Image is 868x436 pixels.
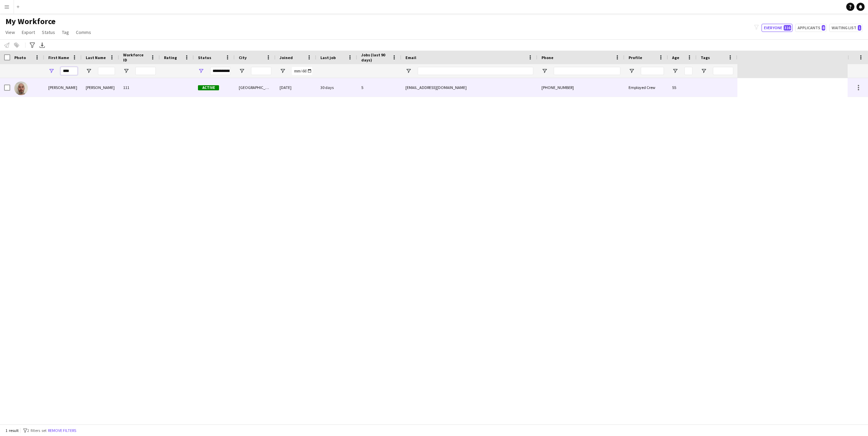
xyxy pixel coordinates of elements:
[27,428,47,433] span: 2 filters set
[239,68,245,74] button: Open Filter Menu
[22,29,35,35] span: Export
[762,24,792,32] button: Everyone316
[198,55,211,60] span: Status
[119,78,160,97] div: 111
[405,55,416,60] span: Email
[822,25,825,31] span: 8
[292,67,312,75] input: Joined Filter Input
[701,68,707,74] button: Open Filter Menu
[98,67,115,75] input: Last Name Filter Input
[357,78,401,97] div: 5
[5,16,55,26] span: My Workforce
[713,67,733,75] input: Tags Filter Input
[320,55,336,60] span: Last job
[62,29,69,35] span: Tag
[198,85,219,90] span: Active
[829,24,863,32] button: Waiting list1
[541,55,553,60] span: Phone
[48,55,69,60] span: First Name
[135,67,156,75] input: Workforce ID Filter Input
[198,68,204,74] button: Open Filter Menu
[59,28,72,37] a: Tag
[554,67,620,75] input: Phone Filter Input
[701,55,710,60] span: Tags
[44,78,82,97] div: [PERSON_NAME]
[629,55,642,60] span: Profile
[123,52,148,62] span: Workforce ID
[28,41,36,49] app-action-btn: Advanced filters
[401,78,537,97] div: [EMAIL_ADDRESS][DOMAIN_NAME]
[276,78,316,97] div: [DATE]
[14,55,26,60] span: Photo
[672,68,678,74] button: Open Filter Menu
[123,68,129,74] button: Open Filter Menu
[858,25,861,31] span: 1
[641,67,664,75] input: Profile Filter Input
[316,78,357,97] div: 30 days
[48,68,54,74] button: Open Filter Menu
[795,24,827,32] button: Applicants8
[668,78,697,97] div: 55
[19,28,38,37] a: Export
[239,55,247,60] span: City
[361,52,389,62] span: Jobs (last 90 days)
[541,68,548,74] button: Open Filter Menu
[624,78,668,97] div: Employed Crew
[76,29,91,35] span: Comms
[280,55,293,60] span: Joined
[82,78,119,97] div: [PERSON_NAME]
[42,29,55,35] span: Status
[405,68,412,74] button: Open Filter Menu
[629,68,635,74] button: Open Filter Menu
[280,68,286,74] button: Open Filter Menu
[61,67,78,75] input: First Name Filter Input
[5,29,15,35] span: View
[3,28,18,37] a: View
[47,427,78,434] button: Remove filters
[251,67,271,75] input: City Filter Input
[672,55,679,60] span: Age
[39,28,58,37] a: Status
[784,25,791,31] span: 316
[164,55,177,60] span: Rating
[537,78,624,97] div: [PHONE_NUMBER]
[235,78,276,97] div: [GEOGRAPHIC_DATA]
[38,41,46,49] app-action-btn: Export XLSX
[418,67,533,75] input: Email Filter Input
[86,68,92,74] button: Open Filter Menu
[86,55,106,60] span: Last Name
[73,28,94,37] a: Comms
[684,67,692,75] input: Age Filter Input
[14,81,28,95] img: Jeff Woods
